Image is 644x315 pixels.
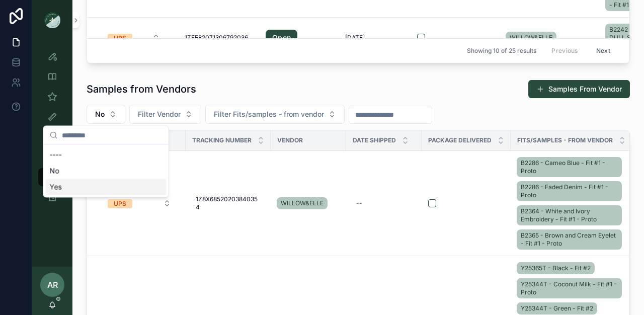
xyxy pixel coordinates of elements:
[517,181,622,201] a: B2286 - Faded Denim - Fit #1 - Proto
[521,280,618,296] span: Y25344T - Coconut Milk - Fit #1 - Proto
[205,105,345,124] button: Select Button
[341,30,405,46] a: [DATE]
[266,30,329,46] a: Open
[521,183,618,199] span: B2286 - Faded Denim - Fit #1 - Proto
[99,194,180,213] a: Select Button
[138,109,181,119] span: Filter Vendor
[277,136,303,144] span: Vendor
[99,28,169,47] a: Select Button
[44,12,60,28] img: App logo
[517,136,613,144] span: Fits/samples - from vendor
[521,207,618,223] span: B2364 - White and Ivory Embroidery - Fit #1 - Proto
[214,109,324,119] span: Filter Fits/samples - from vendor
[517,155,626,252] a: B2286 - Cameo Blue - Fit #1 - ProtoB2286 - Faded Denim - Fit #1 - ProtoB2364 - White and Ivory Em...
[521,159,618,175] span: B2286 - Cameo Blue - Fit #1 - Proto
[281,199,324,207] span: WILLOW&ELLE
[517,302,597,314] a: Y25344T - Green - Fit #2
[44,145,169,197] div: Suggestions
[517,278,622,298] a: Y25344T - Coconut Milk - Fit #1 - Proto
[46,147,167,163] div: ----
[506,32,556,44] a: WILLOW&ELLE
[510,34,552,42] span: WILLOW&ELLE
[196,195,261,211] span: 1Z8X68520203840354
[521,304,593,312] span: Y25344T - Green - Fit #2
[114,34,126,43] div: UPS
[528,80,630,98] button: Samples From Vendor
[506,30,599,46] a: WILLOW&ELLE
[345,34,365,42] span: [DATE]
[95,109,105,119] span: No
[100,194,179,212] button: Select Button
[428,136,492,144] span: Package Delivered
[192,191,265,215] a: 1Z8X68520203840354
[352,195,416,211] a: --
[517,229,622,250] a: B2365 - Brown and Cream Eyelet - Fit #1 - Proto
[277,197,328,209] a: WILLOW&ELLE
[521,231,618,248] span: B2365 - Brown and Cream Eyelet - Fit #1 - Proto
[114,199,126,208] div: UPS
[181,30,254,46] a: 1ZFE82071306792036
[192,136,252,144] span: Tracking Number
[356,199,362,207] div: --
[517,205,622,225] a: B2364 - White and Ivory Embroidery - Fit #1 - Proto
[277,195,340,211] a: WILLOW&ELLE
[32,40,72,219] div: scrollable content
[467,47,536,55] span: Showing 10 of 25 results
[87,105,125,124] button: Select Button
[100,29,168,47] button: Select Button
[185,34,248,42] span: 1ZFE82071306792036
[517,262,595,274] a: Y25365T - Black - Fit #2
[589,43,617,59] button: Next
[353,136,396,144] span: Date Shipped
[46,179,167,195] div: Yes
[521,264,591,272] span: Y25365T - Black - Fit #2
[47,279,58,291] span: AR
[87,82,196,96] h1: Samples from Vendors
[517,157,622,177] a: B2286 - Cameo Blue - Fit #1 - Proto
[129,105,201,124] button: Select Button
[266,30,297,46] a: Open
[46,163,167,179] div: No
